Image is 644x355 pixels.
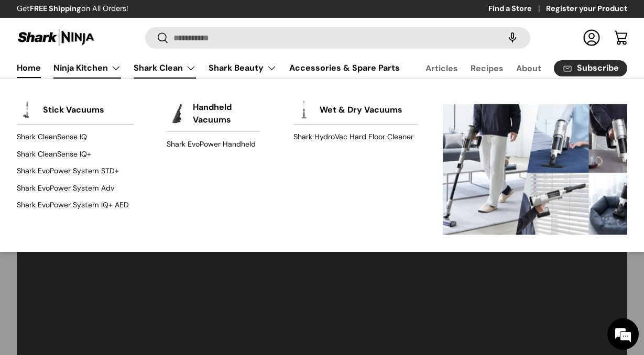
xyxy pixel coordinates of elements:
speech-search-button: Search by voice [496,26,529,49]
a: About [516,58,541,79]
summary: Shark Beauty [202,58,283,79]
nav: Secondary [400,58,627,79]
strong: FREE Shipping [30,4,81,13]
a: Register your Product [546,3,627,15]
a: Articles [425,58,458,79]
summary: Shark Clean [127,58,202,79]
a: Subscribe [554,60,627,76]
a: Find a Store [488,3,546,15]
summary: Ninja Kitchen [47,58,127,79]
a: Home [17,58,41,78]
img: Shark Ninja Philippines [17,27,95,48]
nav: Primary [17,58,400,79]
a: Recipes [471,58,504,79]
p: Get on All Orders! [17,3,128,15]
span: Subscribe [577,64,619,72]
a: Accessories & Spare Parts [289,58,400,78]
